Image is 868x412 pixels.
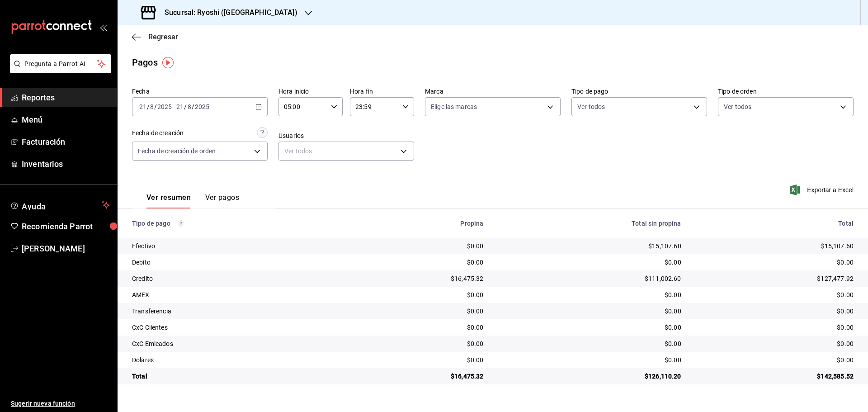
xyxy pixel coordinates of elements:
label: Tipo de pago [571,88,707,95]
span: Sugerir nueva función [11,399,110,408]
span: Fecha de creación de orden [138,147,216,156]
div: Total sin propina [498,220,681,227]
div: AMEX [132,290,338,299]
div: $0.00 [352,242,484,251]
div: Total [132,372,338,381]
div: $0.00 [498,355,681,365]
button: Ver pagos [205,193,239,208]
span: / [192,103,194,110]
span: / [154,103,157,110]
div: $0.00 [498,307,681,316]
div: Dolares [132,355,338,365]
span: Ver todos [724,102,751,111]
div: CxC Clientes [132,323,338,332]
span: Ver todos [577,102,605,111]
div: Ver todos [278,142,414,161]
button: open_drawer_menu [99,24,107,31]
svg: Los pagos realizados con Pay y otras terminales son montos brutos. [178,220,184,227]
input: ---- [194,103,210,110]
span: Facturación [22,136,110,148]
div: $0.00 [352,323,484,332]
span: Recomienda Parrot [22,220,110,232]
div: $111,002.60 [498,274,681,283]
span: Inventarios [22,158,110,170]
div: $126,110.20 [498,372,681,381]
button: Pregunta a Parrot AI [10,54,111,73]
span: Menú [22,114,110,126]
div: $0.00 [696,307,854,316]
div: $16,475.32 [352,372,484,381]
span: [PERSON_NAME] [22,242,110,255]
div: Transferencia [132,307,338,316]
div: $0.00 [352,290,484,299]
div: $0.00 [498,323,681,332]
div: $0.00 [498,258,681,267]
input: -- [150,103,154,110]
label: Marca [425,88,561,95]
div: $0.00 [696,258,854,267]
div: $0.00 [498,290,681,299]
input: -- [176,103,184,110]
div: Propina [352,220,484,227]
label: Usuarios [278,133,414,139]
div: $15,107.60 [696,242,854,251]
div: $0.00 [696,290,854,299]
span: / [184,103,187,110]
span: Regresar [148,33,178,41]
span: Ayuda [22,199,98,210]
button: Ver resumen [146,193,191,208]
img: Tooltip marker [162,57,174,68]
div: $0.00 [352,355,484,365]
span: Reportes [22,91,110,104]
div: Total [696,220,854,227]
div: $0.00 [696,355,854,365]
div: $15,107.60 [498,242,681,251]
div: navigation tabs [146,193,239,208]
input: -- [187,103,192,110]
div: CxC Emleados [132,339,338,348]
label: Fecha [132,88,268,95]
div: Efectivo [132,242,338,251]
span: Elige las marcas [431,102,477,111]
button: Regresar [132,33,178,41]
span: - [173,103,175,110]
h3: Sucursal: Ryoshi ([GEOGRAPHIC_DATA]) [157,7,297,18]
input: ---- [157,103,172,110]
div: $0.00 [352,307,484,316]
div: $0.00 [352,339,484,348]
a: Pregunta a Parrot AI [6,66,111,75]
div: Credito [132,274,338,283]
input: -- [139,103,147,110]
div: Tipo de pago [132,220,338,227]
button: Exportar a Excel [792,185,854,195]
label: Hora inicio [278,88,343,95]
div: $0.00 [352,258,484,267]
label: Tipo de orden [718,88,854,95]
span: Pregunta a Parrot AI [24,59,97,69]
div: $16,475.32 [352,274,484,283]
label: Hora fin [350,88,414,95]
div: $127,477.92 [696,274,854,283]
div: $0.00 [696,323,854,332]
div: Pagos [132,56,158,69]
div: $0.00 [498,339,681,348]
span: / [147,103,150,110]
div: $142,585.52 [696,372,854,381]
div: $0.00 [696,339,854,348]
div: Fecha de creación [132,128,184,138]
div: Debito [132,258,338,267]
